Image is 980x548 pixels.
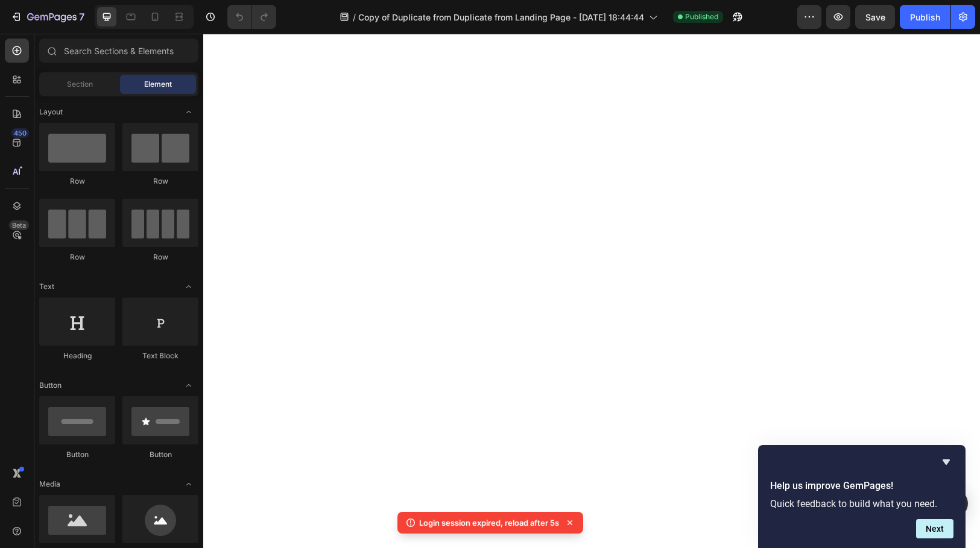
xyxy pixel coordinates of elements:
[203,34,980,548] iframe: Design area
[39,350,115,361] div: Heading
[11,128,29,138] div: 450
[419,517,559,529] p: Login session expired, reload after 5s
[39,39,198,63] input: Search Sections & Elements
[122,176,198,187] div: Row
[227,5,276,29] div: Undo/Redo
[39,449,115,460] div: Button
[179,102,198,122] span: Toggle open
[122,449,198,460] div: Button
[910,11,940,23] div: Publish
[770,479,953,493] h2: Help us improve GemPages!
[179,277,198,296] span: Toggle open
[79,10,84,24] p: 7
[67,79,93,90] span: Section
[39,380,62,391] span: Button
[144,79,172,90] span: Element
[39,176,115,187] div: Row
[39,107,63,117] span: Layout
[122,252,198,263] div: Row
[9,220,29,230] div: Beta
[353,11,356,23] span: /
[39,479,60,490] span: Media
[179,475,198,494] span: Toggle open
[770,498,953,509] p: Quick feedback to build what you need.
[916,519,953,538] button: Next question
[865,12,885,22] span: Save
[39,252,115,263] div: Row
[5,5,90,29] button: 7
[179,376,198,395] span: Toggle open
[770,455,953,538] div: Help us improve GemPages!
[855,5,895,29] button: Save
[122,350,198,361] div: Text Block
[900,5,950,29] button: Publish
[685,11,718,22] span: Published
[358,11,644,23] span: Copy of Duplicate from Duplicate from Landing Page - [DATE] 18:44:44
[939,455,953,469] button: Hide survey
[39,281,54,292] span: Text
